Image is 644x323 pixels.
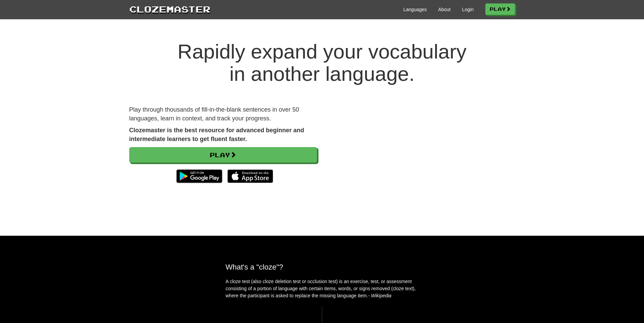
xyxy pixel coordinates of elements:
h2: What's a "cloze"? [226,263,419,271]
img: Get it on Google Play [173,166,225,186]
img: Download_on_the_App_Store_Badge_US-UK_135x40-25178aeef6eb6b83b96f5f2d004eda3bffbb37122de64afbaef7... [227,169,273,183]
p: Play through thousands of fill-in-the-blank sentences in over 50 languages, learn in context, and... [129,106,317,123]
a: Play [485,3,515,15]
a: Login [462,6,473,13]
a: Clozemaster [129,3,210,15]
p: A cloze test (also cloze deletion test or occlusion test) is an exercise, test, or assessment con... [226,278,419,299]
strong: Clozemaster is the best resource for advanced beginner and intermediate learners to get fluent fa... [129,127,304,142]
a: Languages [403,6,427,13]
a: About [438,6,451,13]
a: Play [129,147,317,163]
em: - Wikipedia [368,293,392,298]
